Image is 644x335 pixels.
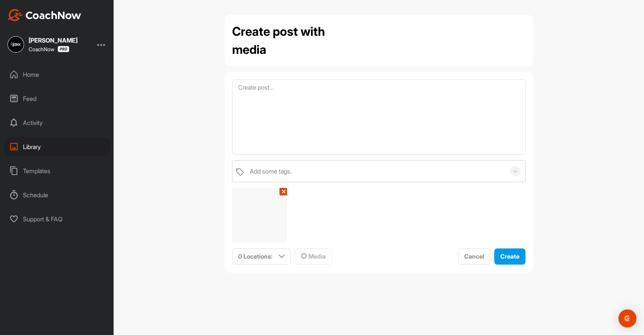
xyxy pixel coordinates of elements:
[8,36,24,53] img: square_0136b0df2920a65f91296e7cbcc97c63.jpg
[618,309,636,327] div: Open Intercom Messenger
[58,46,69,52] img: CoachNow Pro
[301,253,326,260] span: Media
[4,113,110,132] div: Activity
[4,89,110,108] div: Feed
[4,161,110,180] div: Templates
[494,248,526,265] button: Create
[295,248,332,265] button: Media
[458,248,490,265] button: Cancel
[4,210,110,228] div: Support & FAQ
[464,253,484,260] span: Cancel
[4,186,110,204] div: Schedule
[238,252,272,261] p: 0 Locations :
[4,65,110,84] div: Home
[29,37,77,43] div: [PERSON_NAME]
[8,9,81,21] img: CoachNow
[232,23,334,59] h2: Create post with media
[4,137,110,156] div: Library
[250,167,292,176] div: Add some tags.
[279,188,287,195] button: ✕
[500,253,519,260] span: Create
[29,46,69,52] div: CoachNow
